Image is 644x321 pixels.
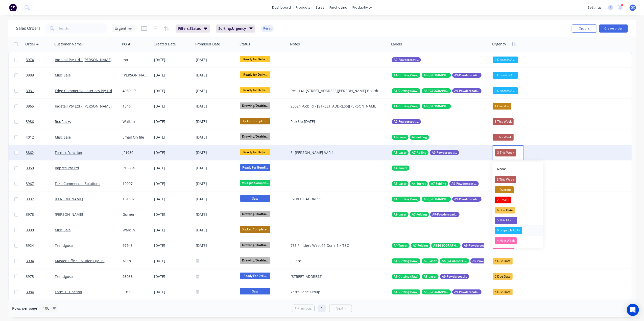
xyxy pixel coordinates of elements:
a: 3994 [26,253,55,269]
button: A1-Cutting (Saw)A3-LaserA8-[GEOGRAPHIC_DATA]A9-Powdercoating [392,258,500,263]
div: [DATE] [196,243,236,249]
div: 0 Dispatch ASAP [493,72,518,78]
div: mo [123,57,149,62]
span: 4012 [26,135,34,140]
div: P13634 [123,166,149,171]
div: A118 [123,258,149,263]
img: Factory [9,4,17,11]
div: [PERSON_NAME] [123,73,149,78]
a: Master Office Solutions (MOS) [55,258,105,263]
span: A7-Folding [412,135,427,140]
span: A8-[GEOGRAPHIC_DATA] [424,289,449,295]
a: Indetail Pty Ltd - [PERSON_NAME] [55,57,112,62]
div: [DATE] [196,103,236,110]
div: Yarra Lane Group [291,289,383,295]
div: purchasing [327,4,350,11]
div: [DATE] [154,104,192,109]
div: 97943 [123,243,149,248]
div: 1 Overdue [493,103,511,110]
a: 3989 [26,68,55,83]
div: 6 Due Date [493,273,513,280]
div: 4 Next Week [495,237,517,244]
span: 3924 [26,243,34,248]
a: 3975 [26,269,55,284]
div: [DATE] [154,150,192,155]
button: A1-Cutting (Saw)A8-[GEOGRAPHIC_DATA]A9-Powdercoating [392,88,482,93]
a: Misc Sale [55,73,71,77]
span: 3931 [26,88,34,93]
a: 3967 [26,176,55,191]
div: [DATE] [154,243,192,248]
span: 3986 [26,119,34,124]
span: 3937 [26,197,34,202]
div: 3 This Week [493,118,514,125]
span: Sorting: Urgency [219,26,246,31]
div: 0 Dispatch ASAP [493,87,518,94]
div: [DATE] [196,196,236,202]
button: A1-Cutting (Saw)A8-[GEOGRAPHIC_DATA]A9-Powdercoating [392,197,482,202]
button: 3 This Week [492,174,543,184]
div: [DATE] [196,180,236,187]
div: Jilliard [291,258,383,263]
div: products [293,4,313,11]
a: Form + Function [55,150,82,155]
span: 3 This Week [495,149,516,156]
span: A9-Powdercoating [432,212,458,217]
span: Drawing/Draftin... [240,133,270,140]
span: Docket Complete... [240,226,270,232]
a: 3950 [26,161,55,176]
button: 2 [DATE] [492,195,543,205]
span: A3-Laser [394,135,407,140]
div: Walk In [123,228,149,233]
div: [DATE] [154,166,192,171]
div: [DATE] [154,119,192,124]
div: [DATE] [154,228,192,233]
span: Drawing/Draftin... [240,257,270,263]
span: A7-Folding [413,243,428,248]
a: Page 1 is your current page [318,305,326,312]
div: [DATE] [196,134,236,140]
button: None [492,164,543,174]
div: [DATE] [154,57,192,62]
div: 6 Due Date [495,207,515,214]
div: [DATE] [196,57,236,63]
a: Impres Pty Ltd [55,166,79,170]
span: 3965 [26,104,34,109]
span: Multiple Compon... [240,180,270,186]
span: A9-Powdercoating [454,73,480,78]
span: A8-[GEOGRAPHIC_DATA] [424,197,449,202]
div: [STREET_ADDRESS] [291,197,383,202]
a: 3990 [26,223,55,238]
button: 6 Due Date [492,205,543,215]
span: 3994 [26,258,34,263]
span: A4-Turret [394,166,408,171]
span: Drawing/Draftin... [240,242,270,248]
div: Labels [391,42,402,47]
span: A3-Laser [394,150,407,155]
div: 0 Dispatch ASAP [493,57,518,63]
a: Misc Sale [55,228,71,232]
div: productivity [350,4,374,11]
span: 3862 [26,150,34,155]
span: 3989 [26,73,34,78]
span: Ready For Drill... [240,273,270,279]
span: Saw [240,288,270,295]
div: PO # [122,42,130,47]
button: A1-Cutting (Saw)A8-[GEOGRAPHIC_DATA]A9-Powdercoating [392,73,482,78]
span: A9-Powdercoating [454,289,480,295]
span: A9-Powdercoating [454,197,480,202]
span: 3950 [26,166,34,171]
button: Filters:Status [176,24,210,33]
span: Urgent [115,26,126,31]
div: Open Intercom Messenger [627,304,639,316]
span: Rows per page [12,306,37,311]
a: Previous page [292,306,314,311]
span: A9-Powdercoating [394,57,419,62]
span: A1-Cutting (Saw) [394,274,418,279]
a: [PERSON_NAME] [55,197,83,201]
button: A9-Powdercoating [392,119,421,124]
span: A7-Rolling [412,150,426,155]
div: Created Date [154,42,176,47]
div: [DATE] [196,150,236,156]
span: A8-[GEOGRAPHIC_DATA] [424,88,449,93]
